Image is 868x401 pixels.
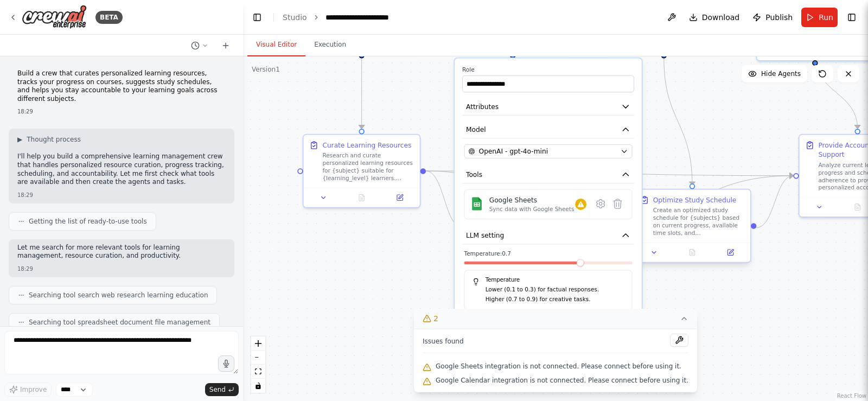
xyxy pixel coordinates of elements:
[29,217,147,226] span: Getting the list of ready-to-use tools
[357,58,366,129] g: Edge from e0fc848e-d568-4a06-966c-74b4352304b3 to be356352-3368-40d1-8469-05e28742585e
[426,166,793,180] g: Edge from be356352-3368-40d1-8469-05e28742585e to 9b64f59d-409f-47e1-9405-3400ba4b904f
[837,393,866,399] a: React Flow attribution
[486,295,624,304] p: Higher (0.7 to 0.9) for creative tasks.
[433,313,438,324] span: 2
[801,8,838,27] button: Run
[761,69,801,78] span: Hide Agents
[283,12,416,23] nav: breadcrumb
[633,190,751,265] div: Optimize Study ScheduleCreate an optimized study schedule for {subjects} based on current progres...
[250,10,265,25] button: Hide left sidebar
[4,383,52,397] button: Improve
[384,192,416,203] button: Open in side panel
[17,152,226,186] p: I'll help you build a comprehensive learning management crew that handles personalized resource c...
[22,5,87,29] img: Logo
[251,336,265,393] div: React Flow controls
[489,195,575,205] div: Google Sheets
[462,98,634,116] button: Attributes
[462,121,634,138] button: Model
[95,11,123,24] div: BETA
[251,336,265,351] button: zoom in
[251,379,265,393] button: toggle interactivity
[20,385,47,394] span: Improve
[462,66,634,73] label: Role
[462,166,634,183] button: Tools
[489,206,575,213] div: Sync data with Google Sheets
[205,383,239,396] button: Send
[17,135,81,144] button: ▶Thought process
[436,362,681,371] span: Google Sheets integration is not connected. Please connect before using it.
[436,376,688,385] span: Google Calendar integration is not connected. Please connect before using it.
[305,34,355,56] button: Execution
[464,250,511,258] span: Temperature: 0.7
[714,247,746,258] button: Open in side panel
[423,337,464,346] span: Issues found
[592,195,609,212] button: Configure tool
[251,365,265,379] button: fit view
[27,135,81,144] span: Thought process
[209,385,226,394] span: Send
[217,39,234,52] button: Start a new chat
[464,144,633,158] button: OpenAI - gpt-4o-mini
[819,12,833,23] span: Run
[218,355,234,372] button: Click to speak your automation idea
[466,102,499,111] span: Attributes
[742,65,807,82] button: Hide Agents
[29,291,208,300] span: Searching tool search web research learning education
[252,65,280,74] div: Version 1
[17,265,226,273] div: 18:29
[470,197,483,210] img: Google Sheets
[247,34,305,56] button: Visual Editor
[466,170,482,179] span: Tools
[342,192,382,203] button: No output available
[466,125,486,134] span: Model
[251,351,265,365] button: zoom out
[29,318,210,327] span: Searching tool spreadsheet document file management
[486,285,624,295] p: Lower (0.1 to 0.3) for factual responses.
[17,191,226,199] div: 18:29
[17,107,226,116] div: 18:29
[322,141,411,150] div: Curate Learning Resources
[283,13,307,22] a: Studio
[426,166,463,232] g: Edge from be356352-3368-40d1-8469-05e28742585e to cc06b717-20c4-4034-85c0-b5a150acf9f0
[672,247,712,258] button: No output available
[17,135,22,144] span: ▶
[479,147,548,156] span: OpenAI - gpt-4o-mini
[17,69,226,103] p: Build a crew that curates personalized learning resources, tracks your progress on courses, sugge...
[653,207,745,237] div: Create an optimized study schedule for {subjects} based on current progress, available time slots...
[17,244,226,260] p: Let me search for more relevant tools for learning management, resource curation, and productivity.
[702,12,740,23] span: Download
[765,12,793,23] span: Publish
[685,8,744,27] button: Download
[844,10,859,25] button: Show right sidebar
[322,152,414,182] div: Research and curate personalized learning resources for {subject} suitable for {learning_level} l...
[472,276,624,284] h5: Temperature
[303,134,421,208] div: Curate Learning ResourcesResearch and curate personalized learning resources for {subject} suitab...
[659,58,697,185] g: Edge from 5f9e1b67-ab5a-487f-bbd6-b28b70918828 to 421129ce-93da-4718-bb50-04b2cba6ab94
[466,231,504,240] span: LLM setting
[187,39,213,52] button: Switch to previous chat
[462,227,634,244] button: LLM setting
[756,171,793,232] g: Edge from 421129ce-93da-4718-bb50-04b2cba6ab94 to 9b64f59d-409f-47e1-9405-3400ba4b904f
[414,309,697,329] button: 2
[609,195,626,212] button: Delete tool
[810,56,863,129] g: Edge from fb2643d0-0e74-4328-a47a-870f5c7f0aa0 to 9b64f59d-409f-47e1-9405-3400ba4b904f
[653,195,737,205] div: Optimize Study Schedule
[748,8,797,27] button: Publish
